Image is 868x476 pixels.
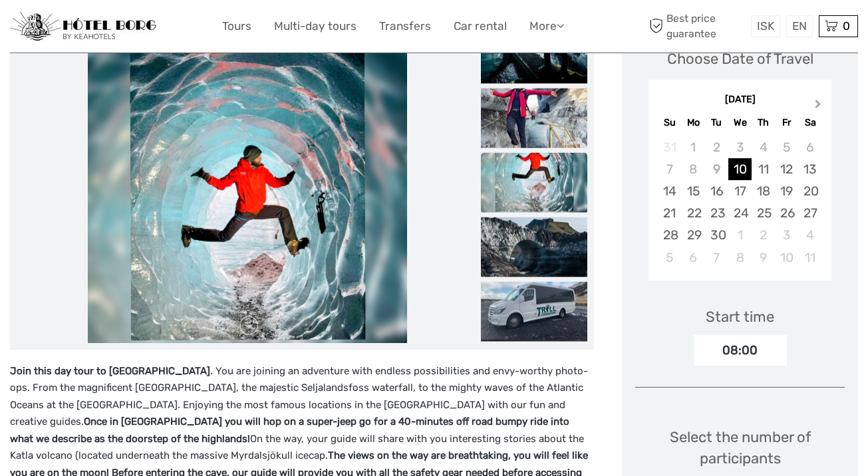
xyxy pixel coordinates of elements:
[652,136,827,269] div: month 2025-09
[705,224,728,246] div: Choose Tuesday, September 30th, 2025
[752,202,775,224] div: Choose Thursday, September 25th, 2025
[705,180,728,202] div: Choose Tuesday, September 16th, 2025
[752,136,775,158] div: Not available Thursday, September 4th, 2025
[752,158,775,180] div: Choose Thursday, September 11th, 2025
[694,335,787,366] div: 08:00
[752,224,775,246] div: Choose Thursday, October 2nd, 2025
[728,158,752,180] div: Choose Wednesday, September 10th, 2025
[10,365,210,377] strong: Join this day tour to [GEOGRAPHIC_DATA]
[646,11,748,41] span: Best price guarantee
[728,180,752,202] div: Choose Wednesday, September 17th, 2025
[481,23,587,83] img: aefba759b66d4ef1bab3e018b6f44f49_slider_thumbnail.jpeg
[10,416,569,445] strong: go for a 40-minutes off road bumpy ride into what we describe as the doorstep of the highlands!
[775,158,798,180] div: Choose Friday, September 12th, 2025
[658,202,681,224] div: Choose Sunday, September 21st, 2025
[752,180,775,202] div: Choose Thursday, September 18th, 2025
[481,217,587,277] img: 742810a6ab314386a9535422756f9a7a_slider_thumbnail.jpeg
[682,136,705,158] div: Not available Monday, September 1st, 2025
[649,93,831,107] div: [DATE]
[728,202,752,224] div: Choose Wednesday, September 24th, 2025
[705,247,728,269] div: Choose Tuesday, October 7th, 2025
[757,19,774,33] span: ISK
[728,224,752,246] div: Choose Wednesday, October 1st, 2025
[752,247,775,269] div: Choose Thursday, October 9th, 2025
[775,180,798,202] div: Choose Friday, September 19th, 2025
[682,224,705,246] div: Choose Monday, September 29th, 2025
[658,180,681,202] div: Choose Sunday, September 14th, 2025
[752,114,775,132] div: Th
[841,19,852,33] span: 0
[705,114,728,132] div: Tu
[798,180,821,202] div: Choose Saturday, September 20th, 2025
[798,202,821,224] div: Choose Saturday, September 27th, 2025
[705,202,728,224] div: Choose Tuesday, September 23rd, 2025
[10,12,156,41] img: 97-048fac7b-21eb-4351-ac26-83e096b89eb3_logo_small.jpg
[728,247,752,269] div: Choose Wednesday, October 8th, 2025
[454,17,507,36] a: Car rental
[705,136,728,158] div: Not available Tuesday, September 2nd, 2025
[786,15,813,37] div: EN
[705,158,728,180] div: Not available Tuesday, September 9th, 2025
[658,224,681,246] div: Choose Sunday, September 28th, 2025
[481,152,587,212] img: abdd73aa9b48488bb8532727aa036728_slider_thumbnail.png
[798,224,821,246] div: Choose Saturday, October 4th, 2025
[658,114,681,132] div: Su
[682,202,705,224] div: Choose Monday, September 22nd, 2025
[658,136,681,158] div: Not available Sunday, August 31st, 2025
[19,23,150,34] p: We're away right now. Please check back later!
[529,17,564,36] a: More
[682,114,705,132] div: Mo
[88,24,407,343] img: abdd73aa9b48488bb8532727aa036728_main_slider.png
[274,17,357,36] a: Multi-day tours
[84,416,357,427] strong: Once in [GEOGRAPHIC_DATA] you will hop on a super-jeep
[481,281,587,341] img: 740222f3d9924d39b6cb0196517fd209_slider_thumbnail.png
[728,114,752,132] div: We
[809,96,830,118] button: Next Month
[706,306,774,327] div: Start time
[798,247,821,269] div: Choose Saturday, October 11th, 2025
[222,17,251,36] a: Tours
[775,114,798,132] div: Fr
[728,136,752,158] div: Not available Wednesday, September 3rd, 2025
[658,158,681,180] div: Not available Sunday, September 7th, 2025
[481,88,587,148] img: 47766b3ff2534a52b0af9a0e44156c3e_slider_thumbnail.jpeg
[682,158,705,180] div: Not available Monday, September 8th, 2025
[775,136,798,158] div: Not available Friday, September 5th, 2025
[798,158,821,180] div: Choose Saturday, September 13th, 2025
[798,136,821,158] div: Not available Saturday, September 6th, 2025
[775,224,798,246] div: Choose Friday, October 3rd, 2025
[667,49,813,69] div: Choose Date of Travel
[775,247,798,269] div: Choose Friday, October 10th, 2025
[153,21,169,37] button: Open LiveChat chat widget
[798,114,821,132] div: Sa
[682,247,705,269] div: Choose Monday, October 6th, 2025
[775,202,798,224] div: Choose Friday, September 26th, 2025
[379,17,431,36] a: Transfers
[682,180,705,202] div: Choose Monday, September 15th, 2025
[658,247,681,269] div: Choose Sunday, October 5th, 2025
